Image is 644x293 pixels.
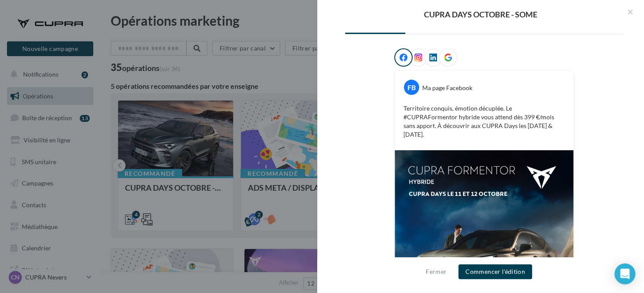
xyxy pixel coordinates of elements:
[614,263,635,284] div: Open Intercom Messenger
[403,104,565,139] p: Territoire conquis, émotion décuplée. Le #CUPRAFormentor hybride vous attend dès 399 €/mois sans ...
[404,80,419,95] div: FB
[458,264,532,279] button: Commencer l'édition
[422,266,450,277] button: Fermer
[422,84,472,92] div: Ma page Facebook
[331,10,630,18] div: CUPRA DAYS OCTOBRE - SOME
